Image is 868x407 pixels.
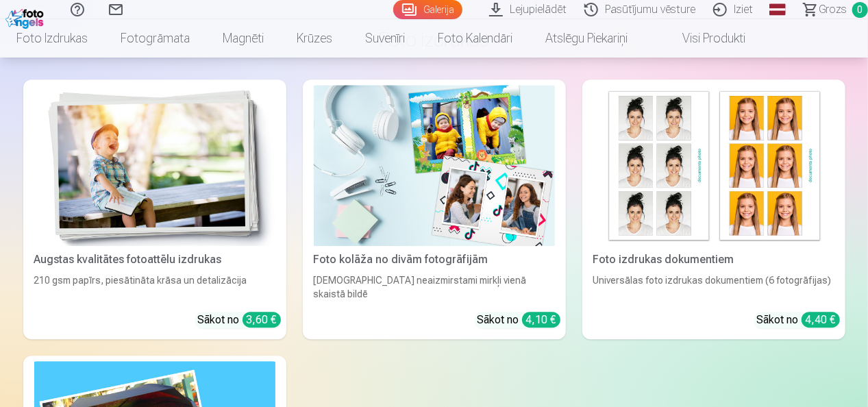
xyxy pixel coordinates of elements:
div: 4,10 € [522,312,560,328]
div: [DEMOGRAPHIC_DATA] neaizmirstami mirkļi vienā skaistā bildē [308,273,560,301]
a: Magnēti [206,19,280,58]
a: Krūzes [280,19,349,58]
a: Foto izdrukas dokumentiemFoto izdrukas dokumentiemUniversālas foto izdrukas dokumentiem (6 fotogr... [582,79,845,339]
span: Grozs [819,1,847,18]
a: Augstas kvalitātes fotoattēlu izdrukasAugstas kvalitātes fotoattēlu izdrukas210 gsm papīrs, piesā... [23,79,286,339]
a: Foto kolāža no divām fotogrāfijāmFoto kolāža no divām fotogrāfijām[DEMOGRAPHIC_DATA] neaizmirstam... [303,79,566,339]
a: Atslēgu piekariņi [529,19,644,58]
a: Visi produkti [644,19,762,58]
div: Sākot no [478,312,560,328]
img: Foto izdrukas dokumentiem [593,85,834,246]
img: Foto kolāža no divām fotogrāfijām [314,85,555,246]
a: Foto kalendāri [421,19,529,58]
div: Foto kolāža no divām fotogrāfijām [308,251,560,268]
span: 0 [852,2,868,18]
div: 210 gsm papīrs, piesātināta krāsa un detalizācija [29,273,281,301]
a: Suvenīri [349,19,421,58]
div: 4,40 € [802,312,840,328]
div: Augstas kvalitātes fotoattēlu izdrukas [29,251,281,268]
div: Universālas foto izdrukas dokumentiem (6 fotogrāfijas) [588,273,840,301]
div: Sākot no [757,312,840,328]
div: 3,60 € [243,312,281,328]
a: Fotogrāmata [104,19,206,58]
div: Foto izdrukas dokumentiem [588,251,840,268]
div: Sākot no [198,312,281,328]
img: /fa1 [5,5,47,29]
img: Augstas kvalitātes fotoattēlu izdrukas [34,85,275,246]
